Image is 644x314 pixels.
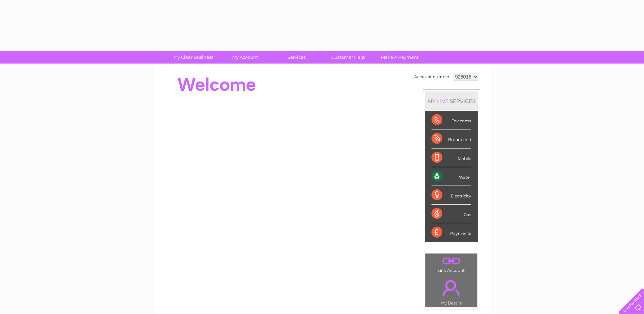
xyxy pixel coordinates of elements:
[269,51,325,64] a: Services
[431,111,471,129] div: Telecoms
[431,223,471,242] div: Payments
[425,91,478,111] div: MY SERVICES
[431,167,471,186] div: Water
[412,71,451,83] td: Account number
[320,51,376,64] a: Customer Help
[431,186,471,205] div: Electricity
[427,276,476,300] a: .
[425,253,478,275] td: Link Account
[425,274,478,308] td: My Details
[427,255,476,267] a: .
[436,98,450,104] div: LIVE
[165,51,221,64] a: My Clear Business
[217,51,273,64] a: My Account
[372,51,428,64] a: Make A Payment
[431,129,471,148] div: Broadband
[431,149,471,167] div: Mobile
[431,205,471,223] div: Gas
